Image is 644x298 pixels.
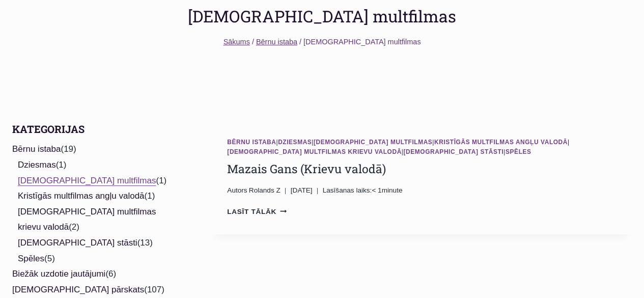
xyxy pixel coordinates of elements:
h2: Kategorijas [12,121,181,137]
span: Rolands Z [249,186,281,194]
a: Kristīgās multfilmas angļu valodā [18,191,145,201]
a: Dziesmas [18,160,56,170]
span: / [252,38,254,46]
a: [DEMOGRAPHIC_DATA] stāsti [403,148,503,155]
span: Autors [227,185,247,196]
a: [DEMOGRAPHIC_DATA] multfilmas [18,176,156,185]
a: [DEMOGRAPHIC_DATA] multfilmas krievu valodā [227,148,401,155]
li: (107) [12,282,181,298]
span: | | | | | | [227,139,569,155]
a: Sākums [223,38,250,46]
li: (1) [18,173,181,189]
li: (2) [18,204,181,235]
a: Bērnu istaba [256,38,297,46]
span: Lasīšanas laiks: [322,186,372,194]
a: Kristīgās multfilmas angļu valodā [434,139,568,146]
li: (6) [12,266,181,282]
a: Spēles [18,254,44,263]
li: (5) [18,251,181,267]
span: [DEMOGRAPHIC_DATA] multfilmas [303,38,421,46]
a: Dziesmas [278,139,312,146]
a: Mazais Gans (Krievu valodā) [227,161,386,176]
a: Bērnu istaba [227,139,276,146]
span: < 1 [322,185,402,196]
li: (1) [18,157,181,173]
a: Bērnu istaba [12,144,61,154]
h1: [DEMOGRAPHIC_DATA] multfilmas [188,4,456,29]
a: Biežāk uzdotie jautājumi [12,269,105,279]
li: (19) [12,142,181,266]
a: Spēles [506,148,531,155]
li: (1) [18,188,181,204]
a: [DEMOGRAPHIC_DATA] stāsti [18,238,137,248]
a: Lasīt tālāk [227,208,287,215]
span: minute [381,186,402,194]
span: / [299,38,301,46]
a: [DEMOGRAPHIC_DATA] multfilmas krievu valodā [18,207,156,232]
a: [DEMOGRAPHIC_DATA] multfilmas [314,139,432,146]
li: (13) [18,235,181,251]
a: [DEMOGRAPHIC_DATA] pārskats [12,285,144,294]
time: [DATE] [291,185,313,196]
nav: Breadcrumbs [223,36,421,48]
